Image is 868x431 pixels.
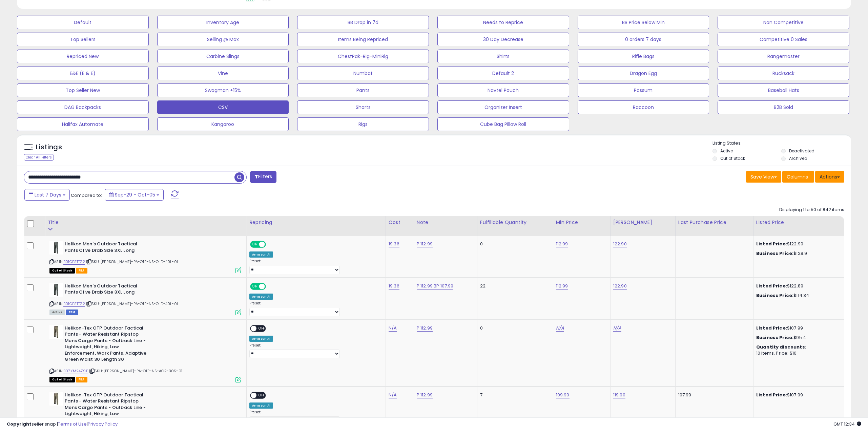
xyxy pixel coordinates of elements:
[613,325,621,332] a: N/A
[437,50,569,63] button: Shirts
[718,67,849,80] button: Rucksack
[756,250,793,257] b: Business Price:
[249,294,273,300] div: Amazon AI
[157,50,289,63] button: Carbine Slings
[49,268,75,274] span: All listings that are currently out of stock and unavailable for purchase on Amazon
[17,67,149,80] button: E&E (E & E)
[756,283,839,289] div: $122.89
[17,16,149,29] button: Default
[157,67,289,80] button: Vine
[720,155,745,161] label: Out of Stock
[556,325,564,332] a: N/A
[48,219,244,226] div: Title
[613,241,627,247] a: 122.90
[480,283,548,289] div: 22
[249,343,380,358] div: Preset:
[756,283,787,289] b: Listed Price:
[678,219,750,226] div: Last Purchase Price
[63,368,88,374] a: B07YM24Z9F
[249,402,273,409] div: Amazon AI
[746,171,781,183] button: Save View
[17,117,149,131] button: Halifax Automate
[417,241,433,247] a: P 112.99
[756,325,839,331] div: $107.99
[613,283,627,289] a: 122.90
[49,325,241,382] div: ASIN:
[24,154,54,161] div: Clear All Filters
[833,421,861,427] span: 2025-10-13 12:34 GMT
[480,392,548,398] div: 7
[63,259,85,265] a: B01CESTTZ2
[789,148,814,154] label: Deactivated
[249,301,380,316] div: Preset:
[157,16,289,29] button: Inventory Age
[756,325,787,331] b: Listed Price:
[779,207,844,213] div: Displaying 1 to 50 of 842 items
[815,171,844,183] button: Actions
[17,33,149,46] button: Top Sellers
[756,219,841,226] div: Listed Price
[265,283,276,289] span: OFF
[17,83,149,97] button: Top Seller New
[249,336,273,342] div: Amazon AI
[76,268,87,274] span: FBA
[756,241,787,247] b: Listed Price:
[578,50,709,63] button: Rifle Bags
[578,67,709,80] button: Dragon Egg
[417,219,474,226] div: Note
[756,241,839,247] div: $122.90
[49,283,241,315] div: ASIN:
[157,83,289,97] button: Swagman +15%
[63,301,85,307] a: B01CESTTZ2
[36,143,62,152] h5: Listings
[437,67,569,80] button: Default 2
[389,241,399,247] a: 19.36
[49,241,63,255] img: 31eS6oUUEKL._SL40_.jpg
[712,140,851,147] p: Listing States:
[251,283,259,289] span: ON
[24,189,70,201] button: Last 7 Days
[7,421,32,427] strong: Copyright
[297,117,429,131] button: Rigs
[49,283,63,297] img: 31eS6oUUEKL._SL40_.jpg
[86,259,178,264] span: | SKU: [PERSON_NAME]-PA-OTP-NS-OLD-40L-01
[756,344,839,350] div: :
[35,191,61,198] span: Last 7 Days
[756,292,793,299] b: Business Price:
[89,368,182,374] span: | SKU: [PERSON_NAME]-PA-OTP-NS-AGR-30S-01
[437,33,569,46] button: 30 Day Decrease
[157,117,289,131] button: Kangaroo
[678,392,748,398] div: 107.99
[556,241,568,247] a: 112.99
[756,392,839,398] div: $107.99
[297,67,429,80] button: Numbat
[256,392,267,398] span: OFF
[49,392,63,406] img: 31eyOVgZ2pL._SL40_.jpg
[756,250,839,257] div: $129.9
[86,301,178,306] span: | SKU: [PERSON_NAME]-PA-OTP-NS-OLD-40L-01
[256,325,267,331] span: OFF
[389,392,397,398] a: N/A
[66,310,78,315] span: FBM
[65,325,147,364] b: Helikon-Tex OTP Outdoor Tactical Pants - Water Resistant Ripstop Mens Cargo Pants - Outback Line ...
[65,283,147,297] b: Helikon Men's Outdoor Tactical Pants Olive Drab Size 3XL Long
[782,171,814,183] button: Columns
[787,173,808,180] span: Columns
[297,16,429,29] button: BB Drop in 7d
[389,219,411,226] div: Cost
[756,350,839,356] div: 10 Items, Price: $10
[578,16,709,29] button: BB Price Below Min
[480,241,548,247] div: 0
[578,33,709,46] button: 0 orders 7 days
[578,100,709,114] button: Raccoon
[71,192,102,199] span: Compared to:
[556,392,570,398] a: 109.90
[249,219,383,226] div: Repricing
[105,189,164,201] button: Sep-29 - Oct-05
[756,335,839,341] div: $95.4
[556,219,607,226] div: Min Price
[7,421,118,428] div: seller snap | |
[249,410,380,425] div: Preset:
[76,377,87,382] span: FBA
[389,325,397,332] a: N/A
